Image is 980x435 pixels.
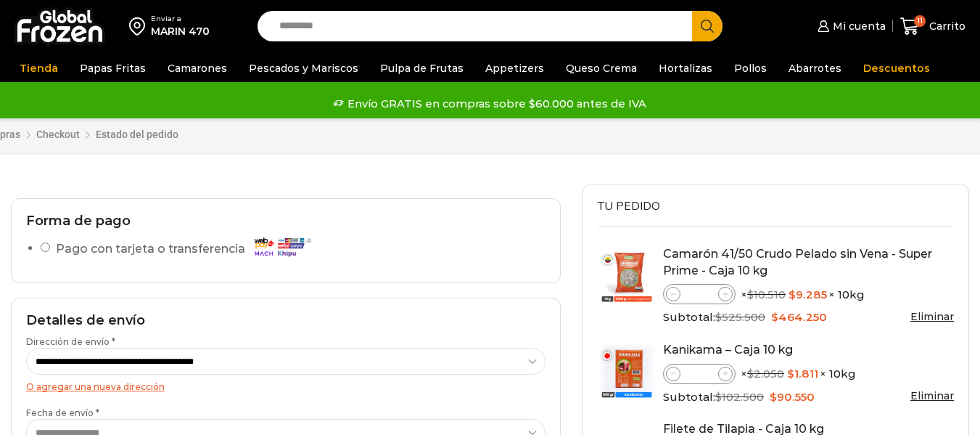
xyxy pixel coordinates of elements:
a: Eliminar [910,389,954,402]
div: Enviar a [151,14,210,24]
a: Eliminar [910,310,954,323]
div: × × 10kg [663,284,954,304]
a: Camarón 41/50 Crudo Pelado sin Vena - Super Prime - Caja 10 kg [663,247,932,277]
a: 11 Carrito [900,9,965,44]
a: Abarrotes [781,54,849,82]
label: Pago con tarjeta o transferencia [56,237,319,262]
bdi: 2.050 [747,367,784,381]
a: Pescados y Mariscos [242,54,366,82]
div: × × 10kg [663,364,954,384]
bdi: 9.285 [788,288,827,301]
a: Pulpa de Frutas [373,54,471,82]
h2: Detalles de envío [26,313,545,329]
bdi: 1.811 [787,367,818,381]
span: $ [747,288,754,301]
img: address-field-icon.svg [129,14,151,38]
h2: Forma de pago [26,214,545,229]
bdi: 10.510 [747,288,786,301]
input: Product quantity [680,365,718,383]
label: Dirección de envío * [26,336,545,375]
bdi: 102.500 [715,390,764,404]
a: Descuentos [856,54,937,82]
button: Search button [692,11,722,41]
input: Product quantity [680,285,718,303]
div: Subtotal: [663,309,954,325]
span: $ [787,367,794,381]
div: Subtotal: [663,389,954,405]
a: O agregar una nueva dirección [26,381,165,392]
a: Tienda [12,54,65,82]
img: Pago con tarjeta o transferencia [250,234,315,259]
div: MARIN 470 [151,24,210,38]
a: Papas Fritas [73,54,153,82]
a: Appetizers [478,54,551,82]
span: Tu pedido [598,198,660,214]
span: Carrito [926,19,965,33]
span: $ [747,367,754,381]
a: Mi cuenta [814,12,885,41]
a: Queso Crema [559,54,644,82]
span: 11 [914,15,926,27]
a: Pollos [727,54,774,82]
span: $ [715,390,722,404]
bdi: 90.550 [770,390,815,404]
select: Dirección de envío * [26,348,545,375]
a: Kanikama – Caja 10 kg [663,343,793,357]
span: $ [788,288,796,301]
span: $ [771,310,778,324]
a: Hortalizas [651,54,720,82]
span: Mi cuenta [829,19,886,33]
bdi: 464.250 [771,310,827,324]
a: Camarones [160,54,234,82]
span: $ [770,390,777,404]
bdi: 525.500 [715,310,765,324]
span: $ [715,310,722,324]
